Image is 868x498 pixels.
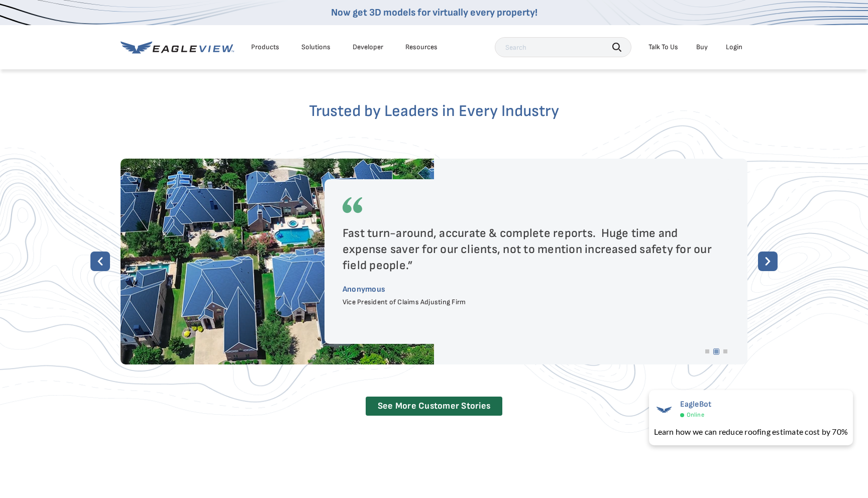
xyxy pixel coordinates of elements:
[331,7,537,19] a: Now get 3D models for virtually every property!
[495,37,631,57] input: Search
[654,400,674,420] img: EagleBot
[405,43,438,52] div: Resources
[648,43,678,52] div: Talk To Us
[343,286,714,294] div: Anonymous
[251,43,279,52] div: Products
[696,43,708,52] a: Buy
[654,426,848,438] div: Learn how we can reduce roofing estimate cost by 70%
[121,103,747,119] h2: Trusted by Leaders in Every Industry
[343,225,714,274] div: Fast turn-around, accurate & complete reports. Huge time and expense saver for our clients, not t...
[301,43,331,52] div: Solutions
[343,298,714,307] div: Vice President of Claims Adjusting Firm
[726,43,742,52] div: Login
[366,397,502,416] a: See More Customer Stories
[680,400,712,409] span: EagleBot
[687,411,704,419] span: Online
[353,43,383,52] a: Developer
